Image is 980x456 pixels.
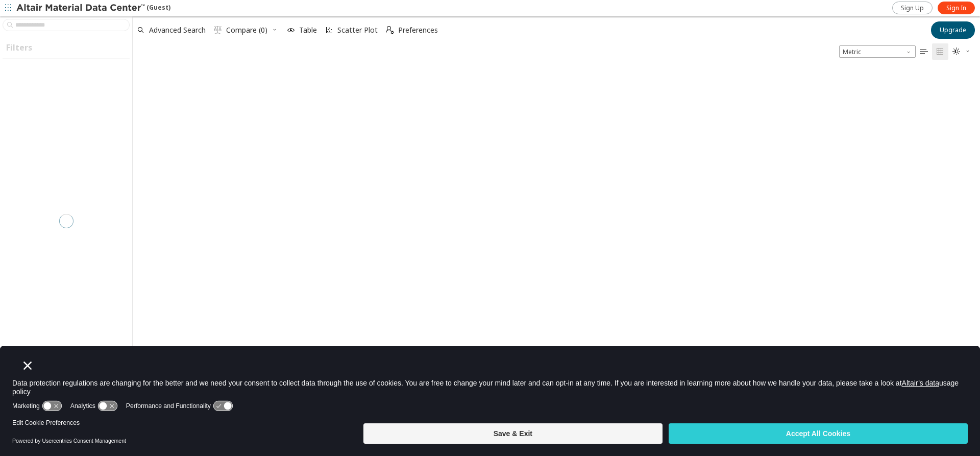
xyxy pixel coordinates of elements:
[920,47,928,56] i: 
[916,43,932,60] button: Table View
[839,45,916,58] span: Metric
[892,2,933,14] a: Sign Up
[932,43,948,60] button: Tile View
[386,26,394,34] i: 
[214,26,222,34] i: 
[948,43,975,60] button: Theme
[940,26,966,34] span: Upgrade
[901,4,924,12] span: Sign Up
[936,47,944,56] i: 
[299,27,317,34] span: Table
[398,27,438,34] span: Preferences
[952,47,961,56] i: 
[337,27,378,34] span: Scatter Plot
[226,27,267,34] span: Compare (0)
[149,27,206,34] span: Advanced Search
[839,45,916,58] div: Unit System
[931,21,975,39] button: Upgrade
[16,3,146,13] img: Altair Material Data Center
[946,4,966,12] span: Sign In
[938,2,975,14] a: Sign In
[16,3,170,13] div: (Guest)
